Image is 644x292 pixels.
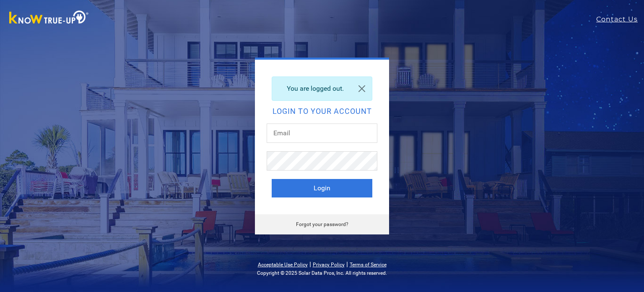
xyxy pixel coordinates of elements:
[272,108,372,115] h2: Login to your account
[309,260,311,268] span: |
[596,14,644,24] a: Contact Us
[350,262,387,268] a: Terms of Service
[267,124,377,143] input: Email
[352,77,372,100] a: Close
[313,262,345,268] a: Privacy Policy
[272,179,372,197] button: Login
[296,221,348,227] a: Forgot your password?
[258,262,308,268] a: Acceptable Use Policy
[346,260,348,268] span: |
[272,76,372,101] div: You are logged out.
[5,9,93,28] img: Know True-Up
